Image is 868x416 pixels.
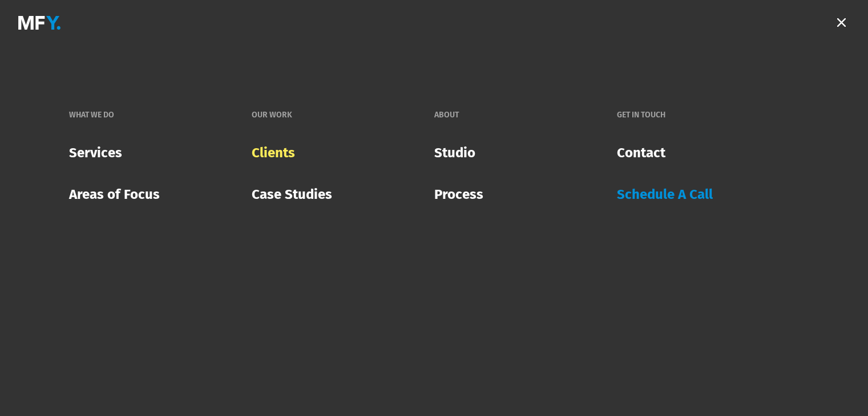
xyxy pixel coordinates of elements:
[69,178,160,211] a: Areas of Focus
[252,136,295,169] a: Clients
[434,103,465,128] a: About
[69,103,120,128] a: What We Do
[434,136,475,169] a: Studio
[69,136,122,169] a: Services
[252,178,332,211] a: Case Studies
[617,103,671,128] a: Get In Touch
[617,178,713,211] a: Schedule A Call
[617,136,665,169] a: Contact
[434,178,483,211] a: Process
[252,103,298,128] a: Our Work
